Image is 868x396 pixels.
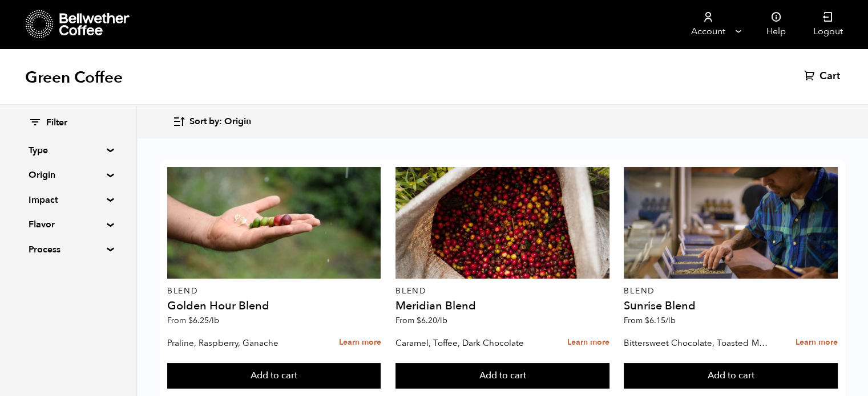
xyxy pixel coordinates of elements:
[624,315,676,326] span: From
[25,67,123,88] h1: Green Coffee
[46,117,67,129] span: Filter
[209,315,219,326] span: /lb
[437,315,447,326] span: /lb
[188,315,219,326] bdi: 6.25
[338,330,381,355] a: Learn more
[189,116,251,128] span: Sort by: Origin
[167,300,381,312] h4: Golden Hour Blend
[167,315,219,326] span: From
[395,334,541,352] p: Caramel, Toffee, Dark Chocolate
[167,363,381,389] button: Add to cart
[665,315,676,326] span: /lb
[395,363,609,389] button: Add to cart
[172,108,251,135] button: Sort by: Origin
[624,363,838,389] button: Add to cart
[645,315,676,326] bdi: 6.15
[417,315,447,326] bdi: 6.20
[645,315,649,326] span: $
[395,300,609,312] h4: Meridian Blend
[29,168,107,182] summary: Origin
[819,70,840,83] span: Cart
[29,243,107,256] summary: Process
[796,330,838,355] a: Learn more
[567,330,609,355] a: Learn more
[804,70,843,83] a: Cart
[417,315,421,326] span: $
[188,315,193,326] span: $
[29,218,107,231] summary: Flavor
[29,144,107,157] summary: Type
[624,334,769,352] p: Bittersweet Chocolate, Toasted Marshmallow, Candied Orange, Praline
[29,193,107,207] summary: Impact
[395,315,447,326] span: From
[624,287,838,295] p: Blend
[624,300,838,312] h4: Sunrise Blend
[395,287,609,295] p: Blend
[167,334,313,352] p: Praline, Raspberry, Ganache
[167,287,381,295] p: Blend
